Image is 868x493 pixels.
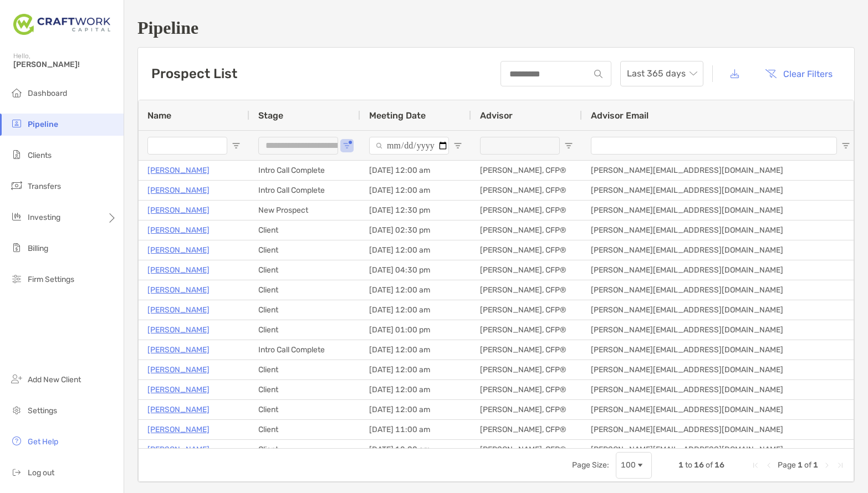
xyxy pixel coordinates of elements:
[10,86,23,99] img: dashboard icon
[249,340,360,360] div: Intro Call Complete
[360,220,471,240] div: [DATE] 02:30 pm
[360,300,471,320] div: [DATE] 12:00 am
[360,380,471,399] div: [DATE] 12:00 am
[147,183,210,197] a: [PERSON_NAME]
[28,244,48,253] span: Billing
[706,460,713,470] span: of
[471,260,582,280] div: [PERSON_NAME], CFP®
[10,179,23,192] img: transfers icon
[249,260,360,280] div: Client
[678,460,683,470] span: 1
[471,320,582,340] div: [PERSON_NAME], CFP®
[471,240,582,260] div: [PERSON_NAME], CFP®
[804,460,811,470] span: of
[13,60,117,69] span: [PERSON_NAME]!
[28,375,81,384] span: Add New Client
[147,323,210,337] p: [PERSON_NAME]
[10,372,23,386] img: add_new_client icon
[28,151,52,160] span: Clients
[582,300,859,320] div: [PERSON_NAME][EMAIL_ADDRESS][DOMAIN_NAME]
[778,460,796,470] span: Page
[249,360,360,379] div: Client
[147,223,210,237] p: [PERSON_NAME]
[249,420,360,439] div: Client
[369,137,449,155] input: Meeting Date Filter Input
[147,303,210,317] p: [PERSON_NAME]
[757,61,841,86] button: Clear Filters
[480,110,513,121] span: Advisor
[249,320,360,340] div: Client
[582,320,859,340] div: [PERSON_NAME][EMAIL_ADDRESS][DOMAIN_NAME]
[564,141,573,150] button: Open Filter Menu
[714,460,724,470] span: 16
[471,220,582,240] div: [PERSON_NAME], CFP®
[249,400,360,419] div: Client
[147,243,210,257] a: [PERSON_NAME]
[10,241,23,254] img: billing icon
[471,380,582,399] div: [PERSON_NAME], CFP®
[28,182,61,191] span: Transfers
[471,161,582,180] div: [PERSON_NAME], CFP®
[582,420,859,439] div: [PERSON_NAME][EMAIL_ADDRESS][DOMAIN_NAME]
[591,137,837,155] input: Advisor Email Filter Input
[137,18,855,38] h1: Pipeline
[582,220,859,240] div: [PERSON_NAME][EMAIL_ADDRESS][DOMAIN_NAME]
[471,400,582,419] div: [PERSON_NAME], CFP®
[360,420,471,439] div: [DATE] 11:00 am
[360,201,471,220] div: [DATE] 12:30 pm
[360,360,471,379] div: [DATE] 12:00 am
[594,70,603,78] img: input icon
[616,452,652,479] div: Page Size
[147,203,210,217] a: [PERSON_NAME]
[10,465,23,479] img: logout icon
[453,141,462,150] button: Open Filter Menu
[582,340,859,360] div: [PERSON_NAME][EMAIL_ADDRESS][DOMAIN_NAME]
[28,468,54,477] span: Log out
[360,400,471,419] div: [DATE] 12:00 am
[751,461,760,470] div: First Page
[249,240,360,260] div: Client
[10,403,23,417] img: settings icon
[764,461,773,470] div: Previous Page
[10,148,23,161] img: clients icon
[343,141,351,150] button: Open Filter Menu
[28,275,74,284] span: Firm Settings
[582,380,859,399] div: [PERSON_NAME][EMAIL_ADDRESS][DOMAIN_NAME]
[471,360,582,379] div: [PERSON_NAME], CFP®
[798,460,803,470] span: 1
[147,263,210,277] a: [PERSON_NAME]
[360,161,471,180] div: [DATE] 12:00 am
[249,201,360,220] div: New Prospect
[10,210,23,223] img: investing icon
[13,4,110,44] img: Zoe Logo
[471,201,582,220] div: [PERSON_NAME], CFP®
[471,181,582,200] div: [PERSON_NAME], CFP®
[249,380,360,399] div: Client
[249,300,360,320] div: Client
[147,163,210,177] a: [PERSON_NAME]
[10,272,23,285] img: firm-settings icon
[249,220,360,240] div: Client
[685,460,692,470] span: to
[147,343,210,357] p: [PERSON_NAME]
[28,213,60,222] span: Investing
[582,400,859,419] div: [PERSON_NAME][EMAIL_ADDRESS][DOMAIN_NAME]
[147,363,210,377] a: [PERSON_NAME]
[471,420,582,439] div: [PERSON_NAME], CFP®
[360,240,471,260] div: [DATE] 12:00 am
[249,161,360,180] div: Intro Call Complete
[360,260,471,280] div: [DATE] 04:30 pm
[147,137,227,155] input: Name Filter Input
[147,403,210,417] a: [PERSON_NAME]
[147,283,210,297] a: [PERSON_NAME]
[582,260,859,280] div: [PERSON_NAME][EMAIL_ADDRESS][DOMAIN_NAME]
[147,423,210,436] p: [PERSON_NAME]
[28,89,67,98] span: Dashboard
[360,181,471,200] div: [DATE] 12:00 am
[360,280,471,300] div: [DATE] 12:00 am
[582,161,859,180] div: [PERSON_NAME][EMAIL_ADDRESS][DOMAIN_NAME]
[621,460,636,470] div: 100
